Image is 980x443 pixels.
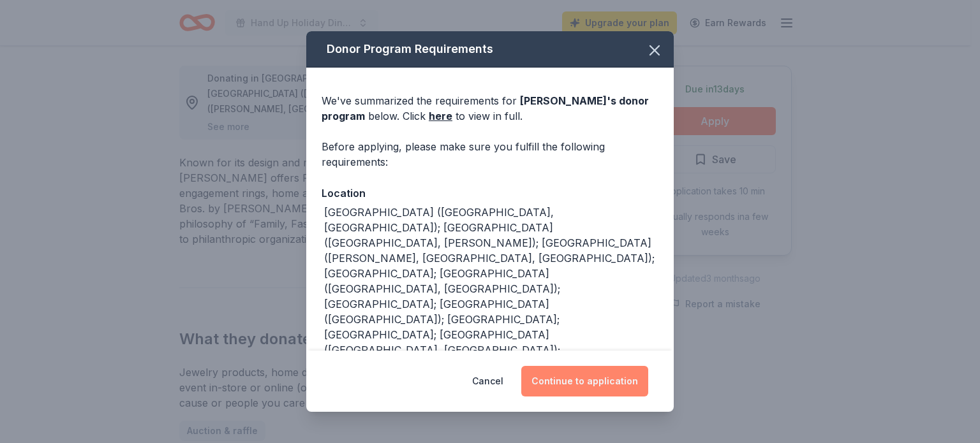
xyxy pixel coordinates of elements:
button: Continue to application [521,366,648,396]
button: Cancel [472,366,503,396]
div: We've summarized the requirements for below. Click to view in full. [322,93,658,124]
div: Location [322,185,658,201]
div: Donor Program Requirements [306,31,674,68]
a: here [429,108,452,124]
div: Before applying, please make sure you fulfill the following requirements: [322,139,658,170]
